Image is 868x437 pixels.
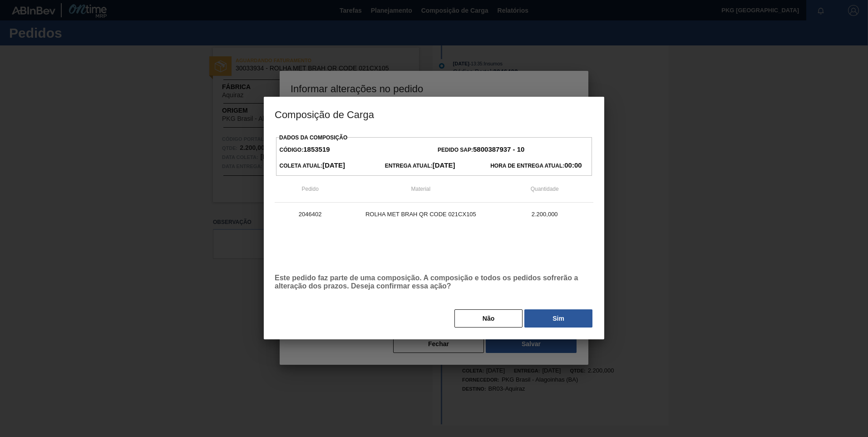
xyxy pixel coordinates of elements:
span: Pedido [301,186,318,192]
span: Hora de Entrega Atual: [490,163,582,169]
span: Quantidade [531,186,559,192]
td: 2.200,000 [496,203,593,225]
strong: [DATE] [433,161,455,169]
td: 2046402 [275,203,345,225]
span: Coleta Atual: [280,163,345,169]
strong: 1853519 [303,145,330,153]
button: Não [454,309,523,328]
strong: 5800387937 - 10 [473,145,524,153]
span: Entrega Atual: [385,163,455,169]
h3: Composição de Carga [264,97,604,131]
span: Material [411,186,431,192]
strong: 00:00 [564,161,582,169]
label: Dados da Composição [279,134,347,141]
span: Pedido SAP: [438,147,524,153]
td: ROLHA MET BRAH QR CODE 021CX105 [345,203,496,225]
span: Código: [280,147,330,153]
strong: [DATE] [322,161,345,169]
p: Este pedido faz parte de uma composição. A composição e todos os pedidos sofrerão a alteração dos... [275,274,593,290]
button: Sim [524,309,592,328]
